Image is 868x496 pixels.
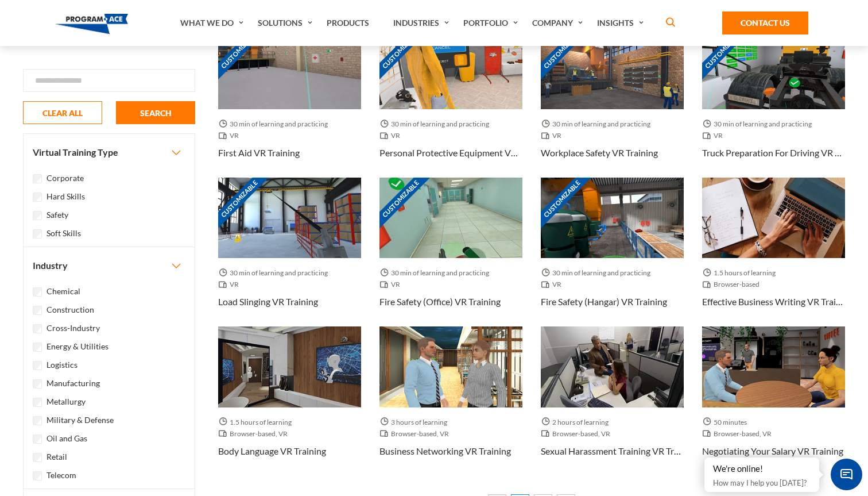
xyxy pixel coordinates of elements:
h3: Truck Preparation for Driving VR Training [702,146,845,160]
label: Military & Defense [46,414,114,426]
span: VR [702,130,727,141]
span: VR [218,279,243,290]
h3: Business networking VR Training [379,444,511,458]
span: VR [379,279,405,290]
label: Safety [46,209,68,221]
span: Browser-based, VR [541,428,615,440]
span: 30 min of learning and practicing [218,118,332,130]
h3: Negotiating your salary VR Training [702,444,843,458]
a: Customizable Thumbnail - Workplace Safety VR Training 30 min of learning and practicing VR Workpl... [541,29,684,178]
h3: Effective business writing VR Training [702,295,845,309]
span: 50 minutes [702,417,751,428]
input: Manufacturing [33,379,42,389]
button: Virtual Training Type [24,134,195,171]
span: 2 hours of learning [541,417,613,428]
span: Browser-based [702,279,764,290]
span: Browser-based, VR [218,428,292,440]
h3: Sexual harassment training VR Training [541,444,684,458]
input: Logistics [33,361,42,370]
a: Customizable Thumbnail - First Aid VR Training 30 min of learning and practicing VR First Aid VR ... [218,29,361,178]
a: Thumbnail - Body language VR Training 1.5 hours of learning Browser-based, VR Body language VR Tr... [218,326,361,475]
h3: First Aid VR Training [218,146,300,160]
h3: Body language VR Training [218,444,326,458]
a: Contact Us [722,11,808,34]
a: Customizable Thumbnail - Truck Preparation for Driving VR Training 30 min of learning and practic... [702,29,845,178]
a: Thumbnail - Business networking VR Training 3 hours of learning Browser-based, VR Business networ... [379,326,522,475]
span: VR [218,130,243,141]
a: Customizable Thumbnail - Personal Protective Equipment VR Training 30 min of learning and practic... [379,29,522,178]
span: Browser-based, VR [379,428,454,440]
span: 30 min of learning and practicing [702,118,816,130]
span: Chat Widget [831,459,862,490]
input: Energy & Utilities [33,343,42,352]
label: Retail [46,451,67,463]
a: Thumbnail - Sexual harassment training VR Training 2 hours of learning Browser-based, VR Sexual h... [541,326,684,475]
input: Cross-Industry [33,324,42,333]
label: Cross-Industry [46,322,100,334]
button: CLEAR ALL [23,101,102,124]
a: Thumbnail - Effective business writing VR Training 1.5 hours of learning Browser-based Effective ... [702,178,845,326]
a: Customizable Thumbnail - Load Slinging VR Training 30 min of learning and practicing VR Load Slin... [218,178,361,326]
label: Corporate [46,172,84,184]
button: Industry [24,247,195,284]
span: VR [541,130,566,141]
input: Oil and Gas [33,435,42,444]
h3: Workplace Safety VR Training [541,146,658,160]
input: Safety [33,211,42,220]
label: Manufacturing [46,377,100,390]
label: Logistics [46,359,77,371]
img: Program-Ace [55,14,128,34]
h3: Load Slinging VR Training [218,295,318,309]
p: How may I help you [DATE]? [713,476,811,490]
label: Oil and Gas [46,432,87,445]
h3: Fire Safety (Hangar) VR Training [541,295,667,309]
label: Telecom [46,469,76,482]
input: Corporate [33,174,42,183]
input: Metallurgy [33,398,42,407]
input: Construction [33,306,42,315]
label: Chemical [46,285,80,298]
input: Chemical [33,287,42,297]
label: Energy & Utilities [46,340,108,353]
input: Retail [33,453,42,462]
a: Customizable Thumbnail - Fire Safety (Hangar) VR Training 30 min of learning and practicing VR Fi... [541,178,684,326]
label: Metallurgy [46,395,86,408]
span: Browser-based, VR [702,428,776,440]
label: Hard Skills [46,190,85,203]
input: Telecom [33,471,42,480]
div: We're online! [713,463,811,475]
span: VR [541,279,566,290]
span: 30 min of learning and practicing [541,118,655,130]
span: 1.5 hours of learning [702,267,780,279]
a: Thumbnail - Negotiating your salary VR Training 50 minutes Browser-based, VR Negotiating your sal... [702,326,845,475]
label: Construction [46,303,94,316]
h3: Personal Protective Equipment VR Training [379,146,522,160]
span: 30 min of learning and practicing [379,267,494,279]
span: VR [379,130,405,141]
span: 30 min of learning and practicing [541,267,655,279]
label: Soft Skills [46,227,81,240]
h3: Fire Safety (Office) VR Training [379,295,501,309]
input: Military & Defense [33,416,42,425]
span: 30 min of learning and practicing [379,118,494,130]
span: 1.5 hours of learning [218,417,296,428]
a: Customizable Thumbnail - Fire Safety (Office) VR Training 30 min of learning and practicing VR Fi... [379,178,522,326]
span: 30 min of learning and practicing [218,267,332,279]
span: 3 hours of learning [379,417,452,428]
input: Soft Skills [33,229,42,239]
input: Hard Skills [33,193,42,202]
